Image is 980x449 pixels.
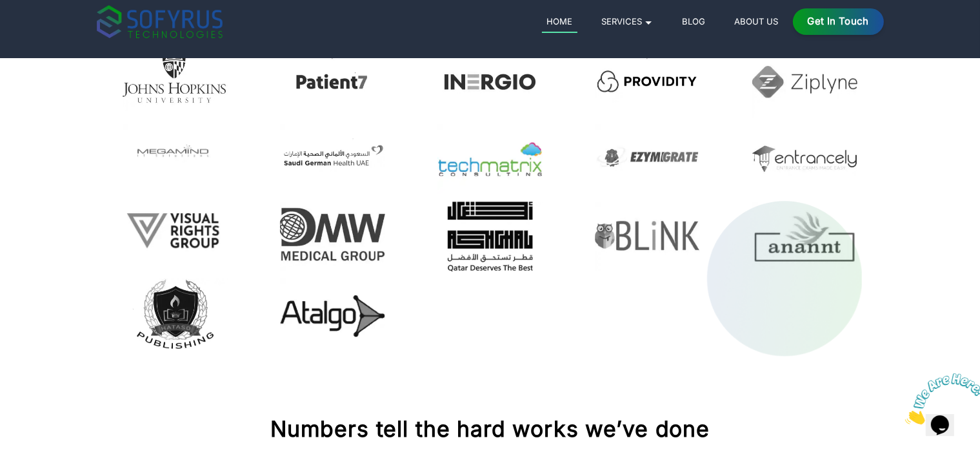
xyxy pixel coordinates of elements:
h4: Numbers tell the hard works we’ve done [103,414,877,443]
a: Blog [677,14,710,29]
img: Software development Company [595,47,700,116]
a: About Us [730,14,783,29]
a: Home [542,14,577,33]
img: Entrancely [752,124,857,194]
img: saudigerman health UAE [280,124,385,190]
img: Dmw [280,202,385,271]
img: Ezymigrate [595,124,700,194]
img: Hataso [123,278,228,348]
img: Blink [595,202,700,271]
a: Get in Touch [793,8,884,35]
img: Ashghal [437,202,543,271]
img: Johns Hopkins [123,47,228,112]
img: sofyrus [97,5,223,38]
iframe: chat widget [900,368,980,430]
img: Atalgo [280,278,385,348]
img: megamind IT web solution [123,124,228,182]
img: Visual Rights Group [123,202,228,259]
img: Software development Company [437,47,543,116]
a: Services 🞃 [597,14,658,29]
img: Software development Company [280,47,385,116]
img: Techmatrix [437,124,543,194]
img: Chat attention grabber [5,5,85,56]
img: Ziplyne [752,47,857,116]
